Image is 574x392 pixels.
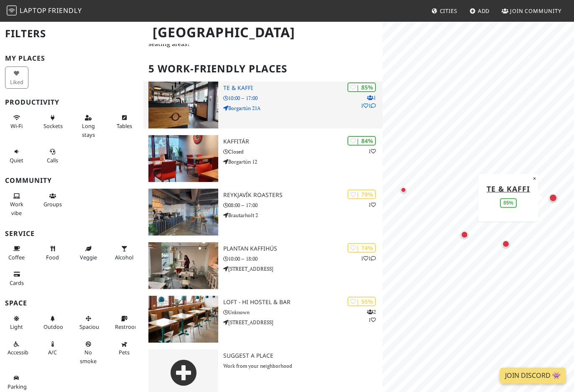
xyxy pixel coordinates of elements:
[223,192,383,199] h3: Reykjavík Roasters
[48,348,57,356] span: Air conditioned
[47,156,58,164] span: Video/audio calls
[5,337,28,359] button: Accessible
[10,200,23,216] span: People working
[368,147,376,155] p: 1
[487,183,530,193] a: Te & Kaffi
[367,308,376,324] p: 2 1
[112,337,136,359] button: Pets
[20,6,47,15] span: Laptop
[500,198,517,208] div: 85%
[77,111,100,141] button: Long stays
[8,383,27,390] span: Parking
[498,3,565,18] a: Join Community
[77,242,100,264] button: Veggie
[43,323,65,331] span: Outdoor area
[347,297,376,306] div: | 55%
[361,254,376,262] p: 1 1
[148,242,218,289] img: Plantan Kaffihús
[112,242,136,264] button: Alcohol
[43,122,63,130] span: Power sockets
[146,21,381,44] h1: [GEOGRAPHIC_DATA]
[531,174,538,183] button: Close popup
[10,323,23,331] span: Natural light
[223,94,383,102] p: 10:00 – 17:00
[223,362,383,370] p: Work from your neighborhood
[117,122,132,130] span: Work-friendly tables
[119,348,130,356] span: Pet friendly
[223,201,383,209] p: 08:00 – 17:00
[41,242,64,264] button: Food
[143,82,383,128] a: Te & Kaffi | 85% 111 Te & Kaffi 10:00 – 17:00 Borgartún 21A
[43,200,62,208] span: Group tables
[80,254,97,261] span: Veggie
[361,94,376,110] p: 1 1 1
[223,255,383,263] p: 10:00 – 18:00
[5,230,138,238] h3: Service
[41,111,64,133] button: Sockets
[10,279,24,287] span: Credit cards
[148,135,218,182] img: Kaffitár
[5,54,138,62] h3: My Places
[5,21,138,46] h2: Filters
[440,7,457,15] span: Cities
[8,348,33,356] span: Accessible
[5,312,28,334] button: Light
[223,85,383,92] h3: Te & Kaffi
[5,111,28,133] button: Wi-Fi
[223,245,383,252] h3: Plantan Kaffihús
[223,158,383,166] p: Borgartún 12
[223,104,383,112] p: Borgartún 21A
[223,138,383,145] h3: Kaffitár
[459,229,470,240] div: Map marker
[223,308,383,316] p: Unknown
[5,299,138,307] h3: Space
[41,189,64,211] button: Groups
[10,156,23,164] span: Quiet
[5,242,28,264] button: Coffee
[143,189,383,236] a: Reykjavík Roasters | 79% 1 Reykjavík Roasters 08:00 – 17:00 Brautarholt 2
[41,337,64,359] button: A/C
[510,7,561,15] span: Join Community
[223,299,383,306] h3: Loft - HI Hostel & Bar
[48,6,82,15] span: Friendly
[223,148,383,156] p: Closed
[41,312,64,334] button: Outdoor
[115,323,140,331] span: Restroom
[7,5,17,15] img: LaptopFriendly
[80,348,97,364] span: Smoke free
[82,122,95,138] span: Long stays
[368,201,376,209] p: 1
[5,145,28,167] button: Quiet
[347,136,376,146] div: | 84%
[143,135,383,182] a: Kaffitár | 84% 1 Kaffitár Closed Borgartún 12
[148,82,218,128] img: Te & Kaffi
[143,296,383,343] a: Loft - HI Hostel & Bar | 55% 21 Loft - HI Hostel & Bar Unknown [STREET_ADDRESS]
[5,189,28,220] button: Work vibe
[5,177,138,184] h3: Community
[77,337,100,368] button: No smoke
[547,192,559,204] div: Map marker
[115,254,133,261] span: Alcohol
[223,318,383,326] p: [STREET_ADDRESS]
[143,242,383,289] a: Plantan Kaffihús | 74% 11 Plantan Kaffihús 10:00 – 18:00 [STREET_ADDRESS]
[466,3,493,18] a: Add
[41,145,64,167] button: Calls
[10,122,23,130] span: Stable Wi-Fi
[428,3,461,18] a: Cities
[112,312,136,334] button: Restroom
[7,4,82,18] a: LaptopFriendly LaptopFriendly
[500,238,511,249] div: Map marker
[347,243,376,253] div: | 74%
[5,267,28,290] button: Cards
[8,254,25,261] span: Coffee
[112,111,136,133] button: Tables
[223,211,383,219] p: Brautarholt 2
[46,254,59,261] span: Food
[478,7,490,15] span: Add
[347,190,376,199] div: | 79%
[148,56,378,82] h2: 5 Work-Friendly Places
[148,189,218,236] img: Reykjavík Roasters
[347,82,376,92] div: | 85%
[223,352,383,359] h3: Suggest a Place
[77,312,100,334] button: Spacious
